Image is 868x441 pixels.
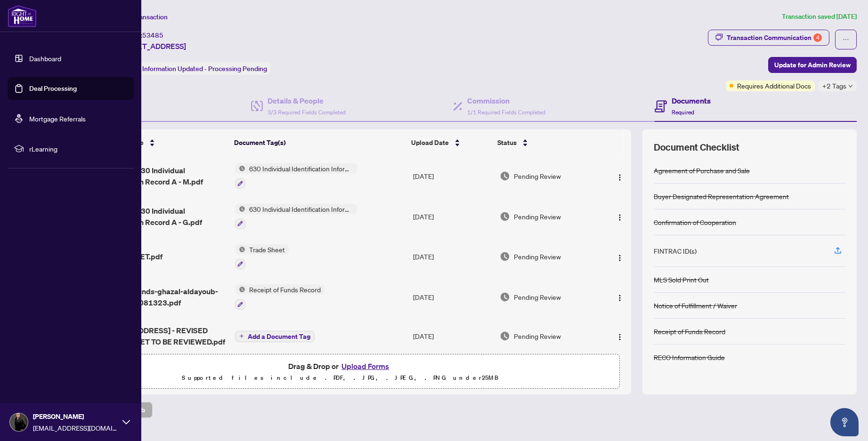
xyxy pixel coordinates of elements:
span: Receipt of Funds Record [245,284,324,295]
td: [DATE] [409,156,496,196]
button: Transaction Communication4 [708,30,829,46]
button: Upload Forms [339,360,392,372]
button: Open asap [830,408,859,436]
span: [STREET_ADDRESS] - REVISED TRADE SHEET TO BE REVIEWED.pdf [98,325,227,347]
img: Status Icon [235,244,245,255]
img: Document Status [500,211,510,222]
span: Drag & Drop orUpload FormsSupported files include .PDF, .JPG, .JPEG, .PNG under25MB [61,354,619,389]
button: Status Icon630 Individual Identification Information Record [235,163,357,189]
span: [STREET_ADDRESS] [117,40,186,52]
th: (24) File Name [95,129,230,156]
span: Drag & Drop or [288,360,392,372]
span: [PERSON_NAME] [33,411,118,422]
span: Pending Review [514,292,561,302]
td: [DATE] [409,317,496,355]
img: Document Status [500,251,510,262]
span: Pending Review [514,331,561,341]
span: 53485 [142,31,163,40]
a: Mortgage Referrals [29,114,86,123]
img: Status Icon [235,204,245,214]
button: Add a Document Tag [235,330,315,342]
h4: Documents [672,95,711,106]
img: Logo [616,294,624,302]
span: FINTRAC - 630 Individual Identification Record A - G.pdf [98,205,227,228]
div: Receipt of Funds Record [654,326,725,337]
img: Profile Icon [10,413,28,431]
img: Document Status [500,331,510,341]
span: 1/1 Required Fields Completed [467,109,545,116]
div: Transaction Communication [727,30,822,45]
span: FINTRAC - 630 Individual Identification Record A - M.pdf [98,165,227,187]
span: Pending Review [514,211,561,222]
th: Document Tag(s) [230,129,407,156]
div: FINTRAC ID(s) [654,246,697,256]
img: Status Icon [235,284,245,295]
div: 4 [813,33,822,42]
button: Status IconReceipt of Funds Record [235,284,324,310]
span: down [848,84,853,88]
span: Pending Review [514,171,561,181]
th: Upload Date [407,129,494,156]
span: 3/3 Required Fields Completed [268,109,346,116]
span: [EMAIL_ADDRESS][DOMAIN_NAME] [33,423,118,433]
span: Status [497,137,517,148]
img: Status Icon [235,163,245,174]
span: Pending Review [514,251,561,262]
span: Requires Additional Docs [737,80,811,91]
div: Notice of Fulfillment / Waiver [654,300,737,311]
th: Status [494,129,599,156]
span: +2 Tags [822,80,846,91]
img: Document Status [500,292,510,302]
img: Logo [616,254,624,262]
span: Upload Date [411,137,449,148]
img: logo [8,5,37,27]
button: Status IconTrade Sheet [235,244,289,270]
span: Add a Document Tag [248,333,310,340]
span: receipt-of-funds-ghazal-aldayoub-20251005-081323.pdf [98,286,227,308]
a: Deal Processing [29,84,77,93]
img: Logo [616,214,624,221]
p: Supported files include .PDF, .JPG, .JPEG, .PNG under 25 MB [66,372,614,384]
button: Logo [612,289,627,305]
span: Information Updated - Processing Pending [142,64,267,73]
button: Logo [612,329,627,344]
div: Agreement of Purchase and Sale [654,165,750,176]
button: Logo [612,209,627,224]
button: Update for Admin Review [768,57,857,73]
span: View Transaction [117,13,168,21]
h4: Commission [467,95,545,106]
span: plus [239,334,244,338]
a: Dashboard [29,54,61,63]
div: MLS Sold Print Out [654,274,709,285]
td: [DATE] [409,196,496,237]
div: Confirmation of Cooperation [654,217,736,227]
td: [DATE] [409,277,496,317]
span: ellipsis [843,36,849,43]
img: Logo [616,333,624,341]
td: [DATE] [409,237,496,277]
button: Status Icon630 Individual Identification Information Record [235,204,357,229]
span: 630 Individual Identification Information Record [245,204,357,214]
span: 630 Individual Identification Information Record [245,163,357,174]
article: Transaction saved [DATE] [782,11,857,22]
h4: Details & People [268,95,346,106]
img: Logo [616,174,624,181]
div: Status: [117,62,271,75]
span: Update for Admin Review [774,57,851,72]
span: Document Checklist [654,141,739,154]
img: Document Status [500,171,510,181]
div: Buyer Designated Representation Agreement [654,191,789,201]
button: Add a Document Tag [235,331,315,342]
span: Trade Sheet [245,244,289,255]
span: rLearning [29,144,127,154]
span: Required [672,109,694,116]
button: Logo [612,168,627,184]
button: Logo [612,249,627,264]
div: RECO Information Guide [654,352,725,362]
